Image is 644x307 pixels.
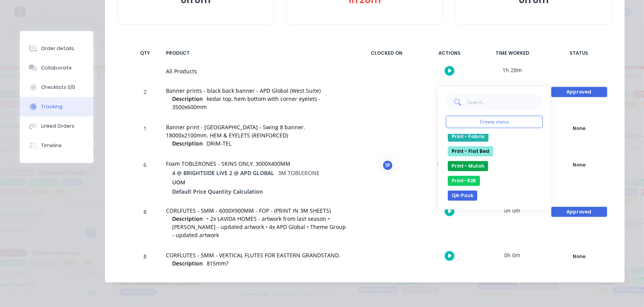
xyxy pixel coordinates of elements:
span: Description [173,259,203,267]
span: 4 @ BRIGHTSIDE LIVE 2 @ APD GLOBAL [173,169,275,177]
span: 815mm? [207,260,229,267]
div: Linked Orders [41,123,74,130]
button: Order details [20,39,93,58]
span: UOM [173,178,186,186]
div: Collaborate [41,64,72,71]
button: Checklists 0/0 [20,78,93,97]
div: 1 [134,120,157,154]
button: Print - Flat Bed [448,146,493,156]
div: 0h 0m [483,202,542,219]
div: None [551,123,607,134]
div: ACTIONS [421,45,479,61]
div: 2 [134,83,157,118]
div: 8 [134,248,157,274]
div: None [551,160,607,170]
div: 6 [134,156,157,201]
span: 3M TOBLERONE [278,169,320,177]
button: None [551,123,608,134]
span: DRIM-TEL [207,140,232,147]
span: Description [173,215,203,223]
span: kedar top, hem bottom with corner eyelets - 3500x600mm [173,95,321,111]
div: None [551,251,607,262]
button: Approved [551,87,608,97]
div: CORFLUTES - 5MM - VERTICAL FLUTES FOR EASTERN GRANDSTAND. [166,251,349,259]
div: Approved [551,87,607,97]
div: Approved [551,207,607,217]
div: Tracking [41,103,62,110]
span: Description [173,95,203,103]
button: Print- R2R [448,176,480,186]
div: Checklists 0/0 [41,84,75,91]
div: 1h 28m [483,61,542,79]
input: Search... [468,94,543,110]
button: Collaborate [20,58,93,78]
div: 0h 0m [483,246,542,264]
button: Print - Fabric [448,132,489,142]
div: Foam TOBLERONES - SKINS ONLY. 3000X400MM [166,160,349,168]
div: CLOCKED ON [358,45,416,61]
div: QTY [134,45,157,61]
div: Order details [41,45,74,52]
div: 8 [134,203,157,246]
div: STATUS [546,45,612,61]
button: Timeline [20,136,93,155]
button: Print - Mutoh [448,161,488,171]
button: QA-Pack [448,191,477,201]
button: None [551,160,608,170]
span: Description [173,139,203,147]
button: Linked Orders [20,116,93,136]
span: Default Price Quantity Calculation [173,187,263,196]
div: 1P [382,160,394,171]
button: Approved [551,206,608,217]
div: CORLFUTES - 5MM - 6000X900MM - FOP - (PRINT IN 3M SHEETS) [166,206,349,215]
div: All Products [166,67,349,75]
div: TIME WORKED [483,45,542,61]
div: Banner print - [GEOGRAPHIC_DATA] - Swing 8 banner. 18000x2100mm. HEM & EYELETS (REINFORCED) [166,123,349,139]
div: Banner prints - black back banner - APD Global (West Suite) [166,87,349,95]
div: Timeline [41,142,62,149]
button: None [551,251,608,262]
span: • 2x LAVIDA HOMES - artwork from last season • [PERSON_NAME] - updated artwork • 4x APD Global • ... [173,215,346,239]
div: PRODUCT [162,45,353,61]
div: 0h 0m [483,82,542,99]
button: Tracking [20,97,93,116]
button: Create status [446,116,543,128]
